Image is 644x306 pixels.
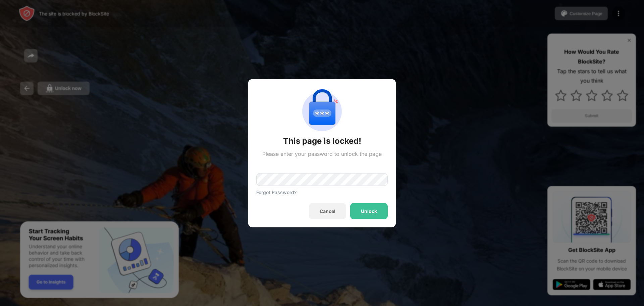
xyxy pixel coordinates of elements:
div: Cancel [320,208,335,214]
div: Forgot Password? [256,189,297,195]
img: password-protection.svg [298,87,346,135]
div: This page is locked! [283,135,361,146]
div: Please enter your password to unlock the page [262,150,382,157]
div: Unlock [361,208,377,214]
